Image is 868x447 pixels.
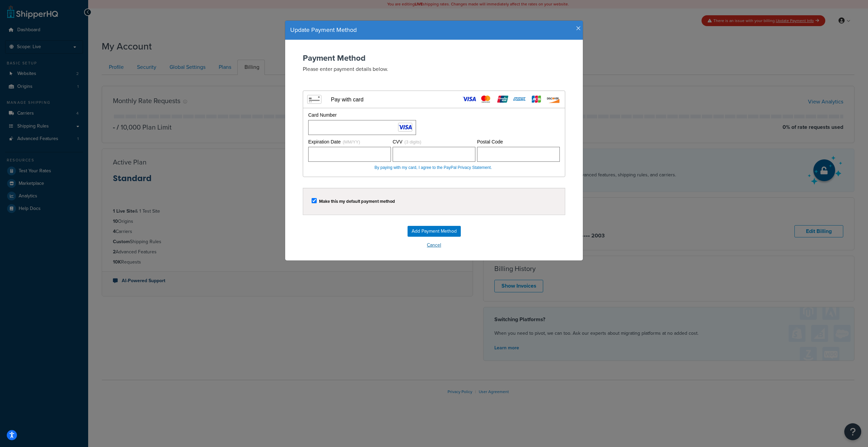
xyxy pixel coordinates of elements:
div: Pay with card [331,96,363,103]
h2: Payment Method [303,54,565,62]
a: By paying with my card, I agree to the PayPal Privacy Statement. [374,165,492,170]
iframe: Secure Credit Card Frame - Postal Code [480,147,557,161]
div: Card Number [308,112,416,119]
label: Make this my default payment method [319,199,395,204]
iframe: Secure Credit Card Frame - Expiration Date [311,147,388,161]
input: Add Payment Method [408,226,461,237]
p: Please enter payment details below. [303,65,565,73]
span: (3 digits) [405,139,421,144]
button: Cancel [292,240,576,250]
div: Postal Code [477,139,560,145]
iframe: Secure Credit Card Frame - CVV [396,147,472,161]
span: (MM/YY) [343,139,360,144]
h4: Update Payment Method [290,26,578,35]
div: Expiration Date [308,139,391,145]
div: CVV [393,139,475,145]
iframe: Secure Credit Card Frame - Credit Card Number [311,120,413,135]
